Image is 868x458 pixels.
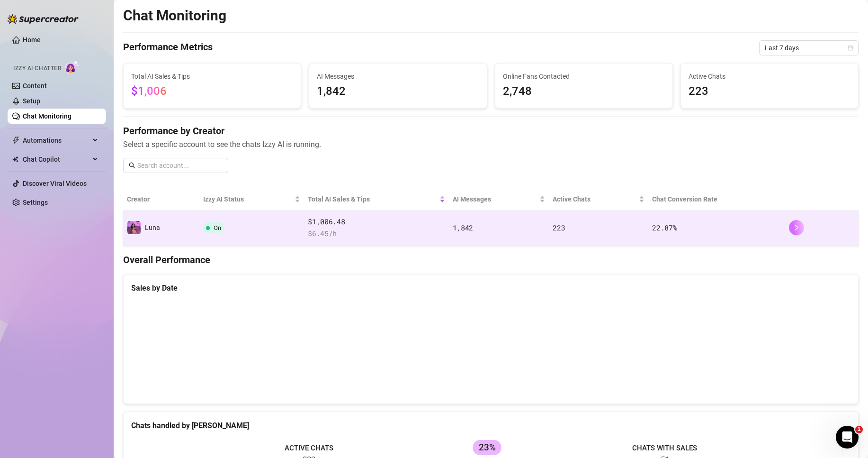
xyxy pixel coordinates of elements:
div: Sales by Date [131,282,850,294]
span: AI Messages [453,194,538,204]
span: 2,748 [503,82,665,101]
div: Chats handled by [PERSON_NAME] [131,420,850,431]
th: Izzy AI Status [199,188,304,211]
span: Total AI Sales & Tips [131,71,293,82]
img: AI Chatter [65,60,80,74]
span: AI Messages [317,71,479,82]
span: Online Fans Contacted [503,71,665,82]
span: $1,006.48 [308,216,445,228]
a: Setup [23,97,40,105]
h4: Overall Performance [123,253,859,266]
th: Creator [123,188,199,211]
span: Select a specific account to see the chats Izzy AI is running. [123,138,859,150]
span: On [214,224,221,231]
a: Home [23,36,41,44]
span: search [129,162,135,169]
a: Settings [23,199,48,206]
span: 1,842 [453,223,474,232]
iframe: Intercom live chat [836,426,859,449]
span: Chat Copilot [23,152,90,167]
img: Luna [127,221,141,234]
span: $1,006 [131,84,167,98]
span: 22.87 % [652,223,677,232]
h4: Performance by Creator [123,124,859,137]
span: 1 [855,426,863,433]
span: Luna [145,224,160,231]
button: right [789,220,804,235]
img: Chat Copilot [12,156,18,163]
h4: Performance Metrics [123,40,213,55]
span: $ 6.45 /h [308,228,445,239]
span: Total AI Sales & Tips [308,194,437,204]
span: right [793,224,800,231]
span: Automations [23,133,90,148]
input: Search account... [137,160,223,171]
th: Chat Conversion Rate [648,188,785,211]
span: Last 7 days [765,41,853,55]
th: Active Chats [549,188,648,211]
span: calendar [848,45,853,51]
span: 223 [553,223,565,232]
span: thunderbolt [12,137,20,144]
h2: Chat Monitoring [123,7,226,25]
span: Izzy AI Chatter [13,64,61,73]
th: Total AI Sales & Tips [304,188,448,211]
span: Active Chats [553,194,637,204]
img: logo-BBDzfeDw.svg [8,14,79,24]
a: Discover Viral Videos [23,180,87,187]
a: Content [23,82,47,90]
a: Chat Monitoring [23,112,72,120]
th: AI Messages [449,188,549,211]
span: 223 [689,82,850,101]
span: Active Chats [689,71,850,82]
span: Izzy AI Status [203,194,293,204]
span: 1,842 [317,82,479,101]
